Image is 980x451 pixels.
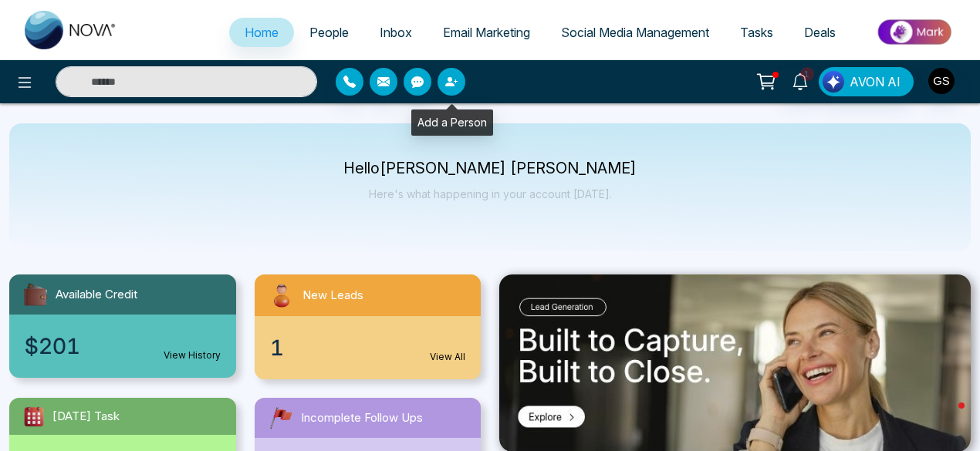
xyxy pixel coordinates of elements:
a: New Leads1View All [245,274,491,379]
img: todayTask.svg [22,404,46,429]
span: Inbox [380,25,412,40]
a: 1 [782,67,819,94]
img: followUps.svg [267,404,295,432]
p: Here's what happening in your account [DATE]. [343,187,637,200]
span: New Leads [302,287,363,305]
iframe: Intercom live chat [928,399,965,436]
a: Email Marketing [427,18,546,47]
a: View History [164,348,221,362]
span: $201 [25,330,80,362]
span: 1 [800,67,814,81]
img: Market-place.gif [859,15,971,49]
a: People [294,18,364,47]
span: [DATE] Task [52,408,120,426]
button: AVON AI [819,67,914,96]
span: Deals [804,25,836,40]
a: Deals [789,18,851,47]
span: Incomplete Follow Ups [301,409,423,427]
img: Nova CRM Logo [25,11,117,49]
span: Home [245,25,279,40]
span: Available Credit [56,286,137,304]
p: Hello [PERSON_NAME] [PERSON_NAME] [343,162,637,175]
span: 1 [270,332,284,364]
span: AVON AI [850,72,901,91]
div: Add a Person [411,109,493,136]
a: View All [430,350,465,364]
span: Social Media Management [561,25,709,40]
a: Home [229,18,294,47]
span: Email Marketing [443,25,530,40]
img: availableCredit.svg [22,281,49,308]
img: newLeads.svg [267,281,296,310]
span: Tasks [740,25,773,40]
a: Social Media Management [546,18,725,47]
span: People [309,25,349,40]
img: User Avatar [928,68,955,94]
img: Lead Flow [823,71,844,93]
a: Inbox [364,18,427,47]
a: Tasks [725,18,789,47]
